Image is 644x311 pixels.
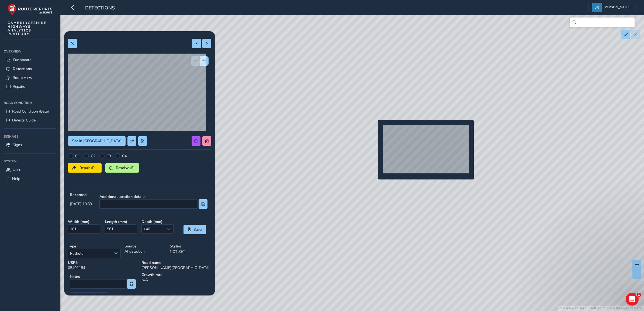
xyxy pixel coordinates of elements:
span: See in [GEOGRAPHIC_DATA] [72,138,122,144]
button: [PERSON_NAME] [592,3,632,12]
strong: Road name [141,260,211,265]
a: Signs [4,141,56,149]
label: C1 [75,153,80,159]
strong: Depth ( mm ) [141,219,175,224]
div: 05401154 [66,258,140,272]
div: Overview [4,47,56,55]
div: [PERSON_NAME][GEOGRAPHIC_DATA] [140,258,213,272]
img: rr logo [8,4,53,16]
a: Road Condition (Beta) [4,107,56,116]
span: Detections [85,5,115,12]
a: Users [4,165,56,174]
span: CAMBRIDGESHIRE HIGHWAYS ANALYTICS PLATFORM [8,21,47,36]
span: Defects Guide [12,118,36,123]
a: Dashboard [4,55,56,64]
span: >40 [142,225,164,233]
span: Pothole [68,249,112,258]
a: Defects Guide [4,116,56,125]
strong: Growth rate [141,272,211,277]
span: [PERSON_NAME] [604,3,631,12]
span: 1 [637,293,641,297]
a: Detections [4,64,56,73]
strong: Type [68,244,121,249]
button: Repair (R) [68,163,102,173]
span: Repair (R) [78,165,98,170]
div: Signage [4,132,56,141]
input: Search [570,18,635,27]
strong: Notes [70,274,136,279]
span: Route View [13,75,32,80]
button: See in Route View [68,136,126,146]
span: Users [13,167,22,172]
button: Save [183,225,206,234]
span: Repairs [13,84,25,89]
div: Road Condition [4,99,56,107]
strong: Recorded [70,192,92,197]
span: Help [12,176,20,181]
p: NOT SET [170,249,211,254]
span: [DATE] 10:53 [70,201,92,207]
div: System [4,157,56,165]
div: AI detection [123,242,168,260]
div: N/A [140,270,213,292]
label: C3 [106,153,111,159]
strong: Width ( mm ) [68,219,101,224]
a: Defect History [70,293,109,304]
strong: Source [124,244,166,249]
span: Resolve (F) [115,165,135,170]
span: Dashboard [13,57,32,62]
div: Select a type [112,249,120,258]
span: Detections [13,66,32,71]
span: Road Condition (Beta) [12,109,49,114]
label: C2 [91,153,95,159]
label: C4 [122,153,127,159]
button: Resolve (F) [105,163,139,173]
strong: Additional location details [99,194,207,199]
iframe: Intercom live chat [626,293,639,306]
span: Signs [13,142,22,148]
a: Repairs [4,82,56,91]
strong: Status [170,244,211,249]
strong: USRN [68,260,138,265]
span: Save [193,227,202,232]
a: Route View [4,73,56,82]
strong: Length ( mm ) [105,219,138,224]
a: Help [4,174,56,183]
img: diamond-layout [592,3,602,12]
